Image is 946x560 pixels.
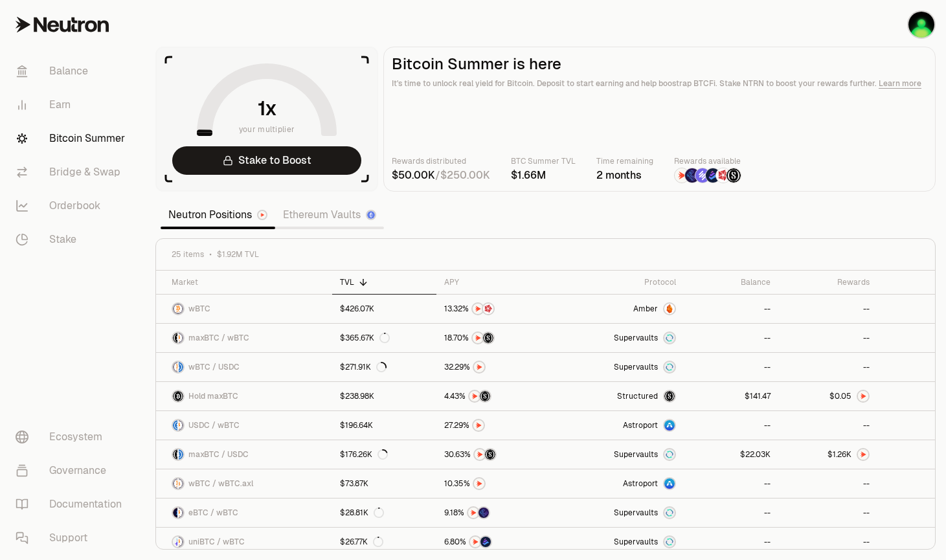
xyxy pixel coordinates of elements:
span: wBTC [188,304,210,314]
img: Bedrock Diamonds [480,537,491,547]
img: NTRN [469,391,480,401]
button: NTRNStructured Points [444,448,552,461]
img: Structured Points [483,333,493,343]
a: Stake [5,223,140,256]
div: $26.77K [340,537,383,547]
button: NTRNEtherFi Points [444,506,552,519]
a: $426.07K [332,295,436,323]
div: 2 months [596,168,653,183]
a: -- [684,353,778,381]
img: Structured Points [726,168,741,183]
img: NTRN [675,168,689,183]
a: maxBTC LogoUSDC LogomaxBTC / USDC [156,440,332,469]
a: -- [778,469,877,498]
span: Supervaults [614,333,658,343]
a: $26.77K [332,528,436,556]
a: NTRNBedrock Diamonds [436,528,560,556]
div: $365.67K [340,333,390,343]
a: -- [684,411,778,440]
a: NTRNStructured Points [436,382,560,410]
a: -- [684,469,778,498]
div: Rewards [786,277,870,287]
span: wBTC / USDC [188,362,240,372]
img: maxBTC Logo [173,333,177,343]
a: NTRNStructured Points [436,440,560,469]
img: wBTC Logo [179,333,183,343]
a: Documentation [5,487,140,521]
img: NTRN [474,362,484,372]
img: USDC Logo [173,420,177,431]
img: USDC Logo [179,362,183,372]
img: Mars Fragments [483,304,493,314]
div: $271.91K [340,362,387,372]
span: $1.92M TVL [217,249,259,260]
div: Protocol [568,277,676,287]
a: SupervaultsSupervaults [560,353,684,381]
a: $176.26K [332,440,436,469]
a: Bridge & Swap [5,155,140,189]
a: NTRN [436,353,560,381]
img: NTRN [468,508,479,518]
a: wBTC LogoUSDC LogowBTC / USDC [156,353,332,381]
img: Solv Points [695,168,710,183]
a: -- [778,324,877,352]
a: $238.98K [332,382,436,410]
img: NTRN [470,537,480,547]
a: NTRN Logo [778,382,877,410]
a: NTRNEtherFi Points [436,498,560,527]
button: NTRNStructured Points [444,390,552,403]
a: Stake to Boost [172,146,361,175]
a: Astroport [560,411,684,440]
div: $28.81K [340,508,384,518]
span: Hold maxBTC [188,391,238,401]
a: Learn more [879,78,921,89]
a: AmberAmber [560,295,684,323]
span: uniBTC / wBTC [188,537,245,547]
a: -- [778,295,877,323]
img: Supervaults [664,362,675,372]
div: Balance [692,277,771,287]
img: NTRN Logo [858,449,868,460]
img: Ethereum Logo [367,211,375,219]
span: Astroport [623,420,658,431]
a: -- [778,498,877,527]
a: NTRN [436,469,560,498]
img: NTRN [473,333,483,343]
a: -- [778,353,877,381]
img: Mars Fragments [716,168,730,183]
img: Structured Points [485,449,495,460]
a: wBTC LogowBTC [156,295,332,323]
a: $271.91K [332,353,436,381]
span: Astroport [623,478,658,489]
p: BTC Summer TVL [511,155,576,168]
a: maxBTC LogoHold maxBTC [156,382,332,410]
img: wBTC Logo [173,362,177,372]
span: Amber [633,304,658,314]
a: $73.87K [332,469,436,498]
img: wBTC Logo [173,304,183,314]
button: NTRNStructured Points [444,331,552,344]
a: -- [778,411,877,440]
span: Supervaults [614,362,658,372]
a: NTRNStructured Points [436,324,560,352]
a: $28.81K [332,498,436,527]
img: Amber [664,304,675,314]
img: wBTC Logo [173,478,177,489]
div: $73.87K [340,478,368,489]
img: eBTC Logo [173,508,177,518]
img: Bedrock Diamonds [706,168,720,183]
p: Time remaining [596,155,653,168]
a: NTRN Logo [778,440,877,469]
span: Supervaults [614,537,658,547]
span: Supervaults [614,449,658,460]
p: Rewards distributed [392,155,490,168]
img: Neutron Logo [258,211,266,219]
img: KO [908,12,934,38]
div: $196.64K [340,420,373,431]
h2: Bitcoin Summer is here [392,55,927,73]
a: -- [684,498,778,527]
img: maxBTC Logo [173,449,177,460]
a: Orderbook [5,189,140,223]
img: Supervaults [664,537,675,547]
div: Market [172,277,324,287]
